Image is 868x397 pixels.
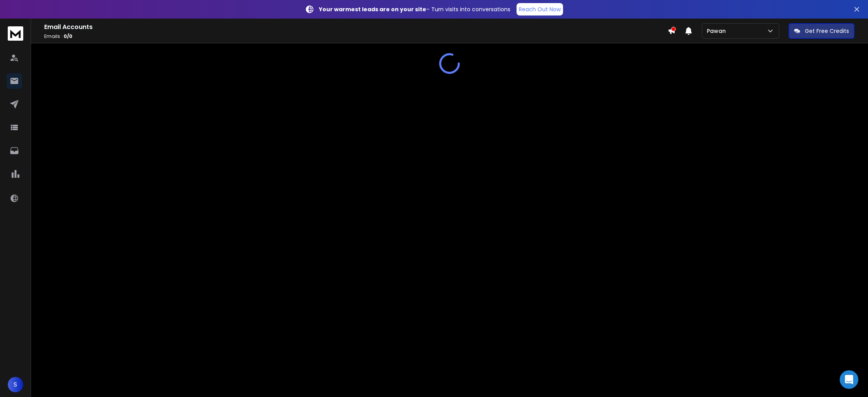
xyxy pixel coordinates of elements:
button: Get Free Credits [789,23,854,39]
a: Reach Out Now [517,3,563,15]
h1: Email Accounts [44,22,668,32]
p: Pawan [707,27,729,35]
p: Reach Out Now [519,5,561,13]
p: Get Free Credits [805,27,849,35]
strong: Your warmest leads are on your site [319,5,426,13]
div: Open Intercom Messenger [840,370,858,389]
p: Emails : [44,33,668,40]
img: logo [8,26,23,41]
button: S [8,377,23,392]
span: 0 / 0 [64,33,72,40]
p: – Turn visits into conversations [319,5,510,13]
